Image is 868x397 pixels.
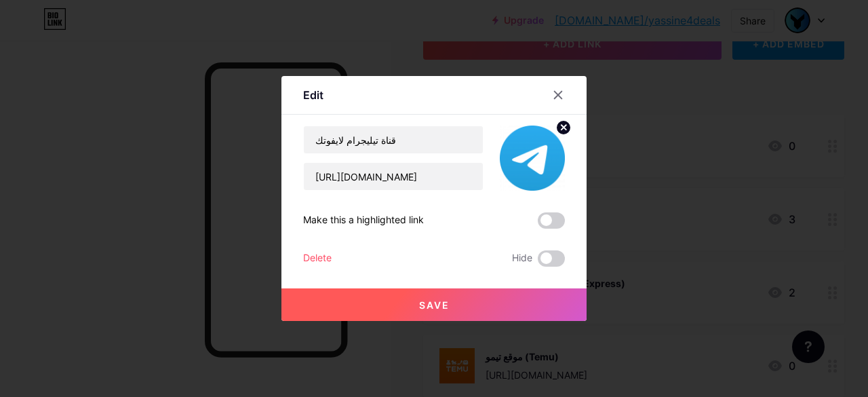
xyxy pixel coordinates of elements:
[303,212,424,229] div: Make this a highlighted link
[419,299,450,311] span: Save
[281,288,587,321] button: Save
[303,87,323,103] div: Edit
[512,250,532,267] span: Hide
[304,126,483,153] input: Title
[500,126,565,191] img: link_thumbnail
[304,163,483,190] input: URL
[303,250,332,267] div: Delete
